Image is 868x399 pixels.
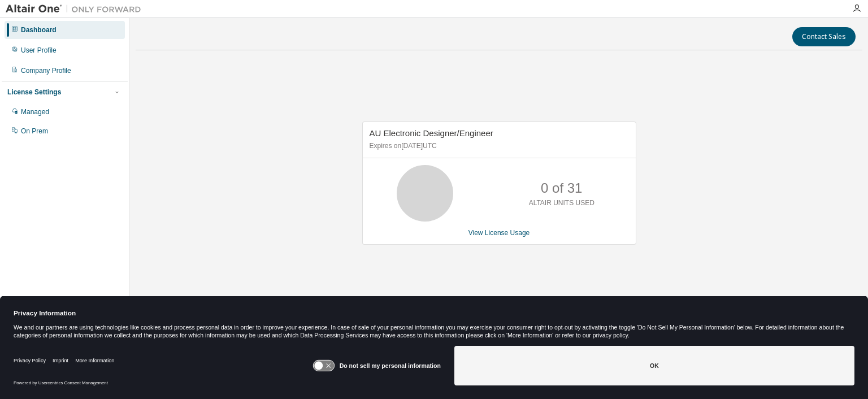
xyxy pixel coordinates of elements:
span: AU Electronic Designer/Engineer [370,128,493,138]
div: On Prem [21,127,48,136]
p: Expires on [DATE] UTC [370,141,626,151]
p: ALTAIR UNITS USED [529,198,594,208]
button: Contact Sales [792,27,856,46]
a: View License Usage [468,229,530,237]
div: User Profile [21,46,57,55]
p: 0 of 31 [541,179,582,198]
div: License Settings [7,88,61,97]
div: Dashboard [21,25,57,34]
div: Company Profile [21,66,71,75]
img: Altair One [6,3,147,15]
div: Managed [21,107,49,116]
